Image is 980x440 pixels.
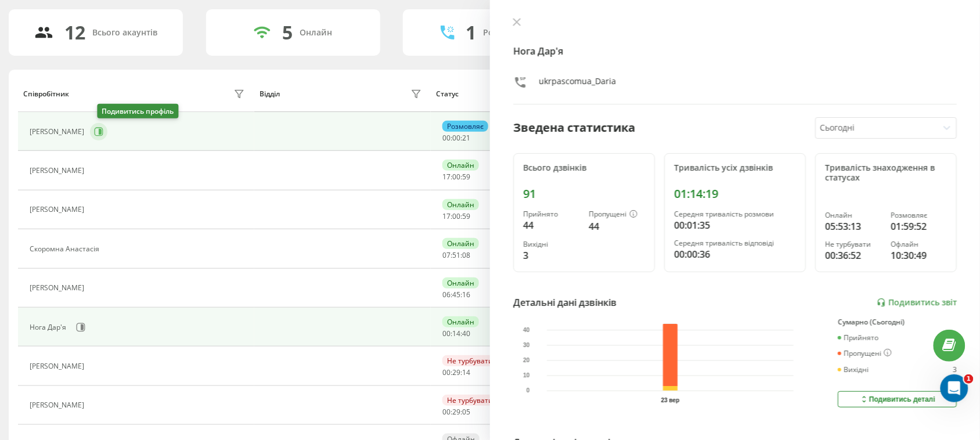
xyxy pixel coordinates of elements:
[442,172,451,182] span: 17
[442,369,470,377] div: : :
[442,211,451,221] span: 17
[452,133,460,143] span: 00
[674,210,796,218] div: Середня тривалість розмови
[452,250,460,260] span: 51
[452,407,460,417] span: 29
[838,391,957,407] button: Подивитись деталі
[891,248,947,262] div: 10:30:49
[442,291,470,299] div: : :
[30,362,87,370] div: [PERSON_NAME]
[442,355,498,366] div: Не турбувати
[891,211,947,219] div: Розмовляє
[442,277,479,288] div: Онлайн
[513,295,617,309] div: Детальні дані дзвінків
[674,163,796,173] div: Тривалість усіх дзвінків
[452,211,460,221] span: 00
[825,211,881,219] div: Онлайн
[462,133,470,143] span: 21
[674,239,796,247] div: Середня тривалість відповіді
[523,218,579,232] div: 44
[462,367,470,377] span: 14
[523,342,530,349] text: 30
[513,44,957,58] h4: Нога Дар'я
[523,240,579,248] div: Вихідні
[589,210,645,219] div: Пропущені
[30,323,69,331] div: Нога Дар'я
[523,327,530,333] text: 40
[523,210,579,218] div: Прийнято
[442,133,451,143] span: 00
[442,134,470,142] div: : :
[838,349,892,358] div: Пропущені
[442,316,479,327] div: Онлайн
[523,358,530,364] text: 20
[442,367,451,377] span: 00
[891,240,947,248] div: Офлайн
[462,250,470,260] span: 08
[282,21,293,44] div: 5
[674,218,796,232] div: 00:01:35
[523,187,645,201] div: 91
[30,401,87,409] div: [PERSON_NAME]
[838,318,957,326] div: Сумарно (Сьогодні)
[442,251,470,259] div: : :
[442,160,479,171] div: Онлайн
[674,247,796,261] div: 00:00:36
[452,290,460,300] span: 45
[30,167,87,175] div: [PERSON_NAME]
[838,334,878,342] div: Прийнято
[442,199,479,210] div: Онлайн
[98,104,179,118] div: Подивитись профіль
[300,28,332,38] div: Онлайн
[30,128,87,136] div: [PERSON_NAME]
[523,373,530,379] text: 10
[462,290,470,300] span: 16
[30,284,87,292] div: [PERSON_NAME]
[466,21,477,44] div: 1
[437,90,459,98] div: Статус
[442,121,488,132] div: Розмовляє
[589,219,645,233] div: 44
[442,173,470,181] div: : :
[891,219,947,233] div: 01:59:52
[442,250,451,260] span: 07
[513,119,635,136] div: Зведена статистика
[462,329,470,338] span: 40
[523,248,579,262] div: 3
[877,298,957,308] a: Подивитись звіт
[442,290,451,300] span: 06
[526,388,529,394] text: 0
[442,407,451,417] span: 00
[523,163,645,173] div: Всього дзвінків
[442,408,470,416] div: : :
[452,367,460,377] span: 29
[825,219,881,233] div: 05:53:13
[442,395,498,406] div: Не турбувати
[462,211,470,221] span: 59
[825,163,947,183] div: Тривалість знаходження в статусах
[452,329,460,338] span: 14
[825,248,881,262] div: 00:36:52
[674,187,796,201] div: 01:14:19
[30,245,102,253] div: Скоромна Анастасія
[442,330,470,338] div: : :
[462,407,470,417] span: 05
[953,366,957,374] div: 3
[964,374,974,384] span: 1
[661,397,680,403] text: 23 вер
[825,240,881,248] div: Не турбувати
[462,172,470,182] span: 59
[442,329,451,338] span: 00
[442,238,479,249] div: Онлайн
[93,28,158,38] div: Всього акаунтів
[539,75,616,92] div: ukrpascomua_Daria
[260,90,280,98] div: Відділ
[484,28,540,38] div: Розмовляють
[941,374,968,402] iframe: Intercom live chat
[442,212,470,221] div: : :
[452,172,460,182] span: 00
[838,366,869,374] div: Вихідні
[859,395,935,404] div: Подивитись деталі
[30,205,87,214] div: [PERSON_NAME]
[23,90,69,98] div: Співробітник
